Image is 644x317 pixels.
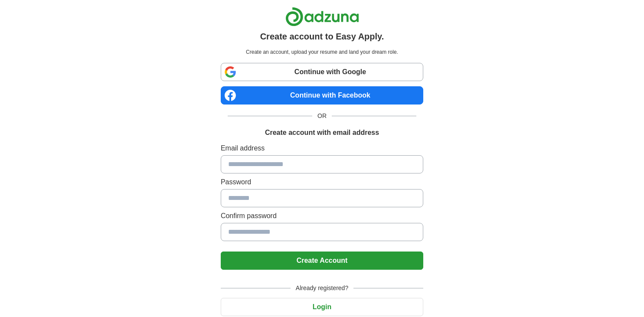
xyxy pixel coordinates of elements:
[221,143,423,154] label: Email address
[291,284,353,293] span: Already registered?
[221,298,423,316] button: Login
[221,86,423,105] a: Continue with Facebook
[221,303,423,310] a: Login
[260,30,384,43] h1: Create account to Easy Apply.
[221,63,423,81] a: Continue with Google
[222,48,422,56] p: Create an account, upload your resume and land your dream role.
[265,127,379,138] h1: Create account with email address
[221,211,423,221] label: Confirm password
[221,252,423,270] button: Create Account
[285,7,359,26] img: Adzuna logo
[221,177,423,187] label: Password
[312,111,332,121] span: OR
